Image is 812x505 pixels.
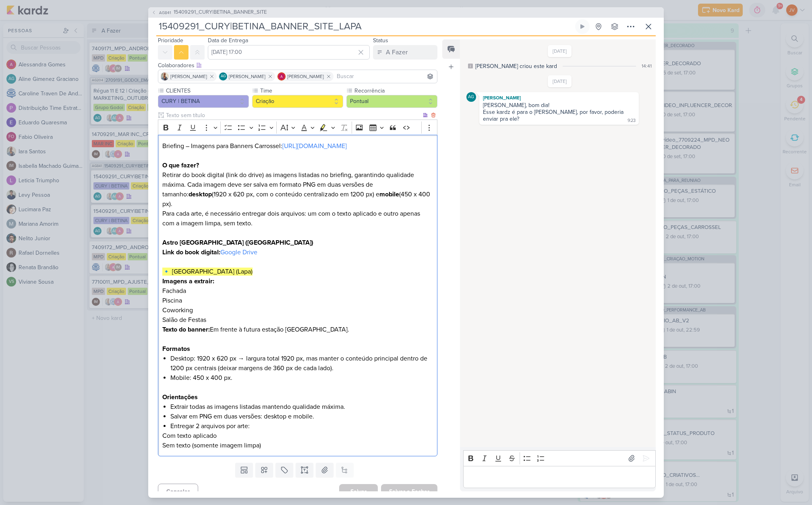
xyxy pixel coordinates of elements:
div: Esse kardz é para o [PERSON_NAME], por favor, poderia enviar pra ele? [483,109,625,122]
label: Prioridade [158,37,183,44]
p: Piscina [162,296,433,305]
mark: 🔹 [GEOGRAPHIC_DATA] (Lapa) [162,268,253,276]
button: Criação [252,95,343,108]
p: Coworking [162,305,433,315]
p: Retirar do book digital (link do drive) as imagens listadas no briefing, garantindo qualidade máx... [162,161,433,247]
img: Iara Santos [161,72,169,80]
strong: Formatos [162,345,190,353]
div: [PERSON_NAME] [481,94,637,102]
p: Em frente à futura estação [GEOGRAPHIC_DATA]. [162,325,433,354]
button: Cancelar [158,484,198,499]
strong: desktop [188,190,212,198]
a: [URL][DOMAIN_NAME] [282,142,347,150]
strong: Texto do banner: [162,326,210,334]
label: Time [259,87,343,95]
button: Pontual [346,95,437,108]
div: Editor toolbar [158,120,437,135]
div: Aline Gimenez Graciano [466,92,476,102]
li: Extrair todas as imagens listadas mantendo qualidade máxima. [170,402,433,412]
strong: O que fazer? [162,161,199,169]
div: Ligar relógio [579,23,586,30]
div: Editor editing area: main [463,466,656,488]
input: Buscar [335,72,435,81]
strong: Imagens a extrair: [162,277,214,285]
input: Texto sem título [164,111,421,120]
p: Com texto aplicado [162,431,433,441]
h2: Briefing – Imagens para Banners Carrossel: [162,141,433,151]
li: Desktop: 1920 x 620 px → largura total 1920 px, mas manter o conteúdo principal dentro de 1200 px... [170,354,433,373]
div: Editor editing area: main [158,135,437,456]
strong: mobile [379,190,399,198]
div: [PERSON_NAME], bom dia! [483,102,635,109]
div: Colaboradores [158,61,437,70]
label: Data de Entrega [208,37,248,44]
li: Entregar 2 arquivos por arte: [170,421,433,431]
label: Recorrência [354,87,437,95]
div: 14:41 [642,62,652,70]
strong: Link do book digital: [162,248,220,256]
button: A Fazer [373,45,437,60]
p: Salão de Festas [162,315,433,325]
p: Sem texto (somente imagem limpa) [162,441,433,450]
li: Salvar em PNG em duas versões: desktop e mobile. [170,412,433,421]
label: CLIENTES [165,87,249,95]
span: [PERSON_NAME] [170,73,207,80]
span: [PERSON_NAME] [287,73,324,80]
li: Mobile: 450 x 400 px. [170,373,433,383]
img: Alessandra Gomes [278,72,286,80]
input: Kard Sem Título [156,19,574,34]
strong: Orientações [162,393,198,401]
div: [PERSON_NAME] criou este kard [475,62,557,70]
a: Google Drive [220,248,257,256]
p: Fachada [162,286,433,296]
div: Aline Gimenez Graciano [219,72,227,80]
p: AG [221,74,226,78]
div: Editor toolbar [463,450,656,466]
button: CURY | BETINA [158,95,249,108]
span: [PERSON_NAME] [229,73,265,80]
div: 9:23 [628,117,636,124]
div: A Fazer [386,47,408,57]
label: Status [373,37,388,44]
strong: Astro [GEOGRAPHIC_DATA] ([GEOGRAPHIC_DATA]) [162,239,313,247]
p: AG [468,95,474,99]
input: Select a date [208,45,370,60]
